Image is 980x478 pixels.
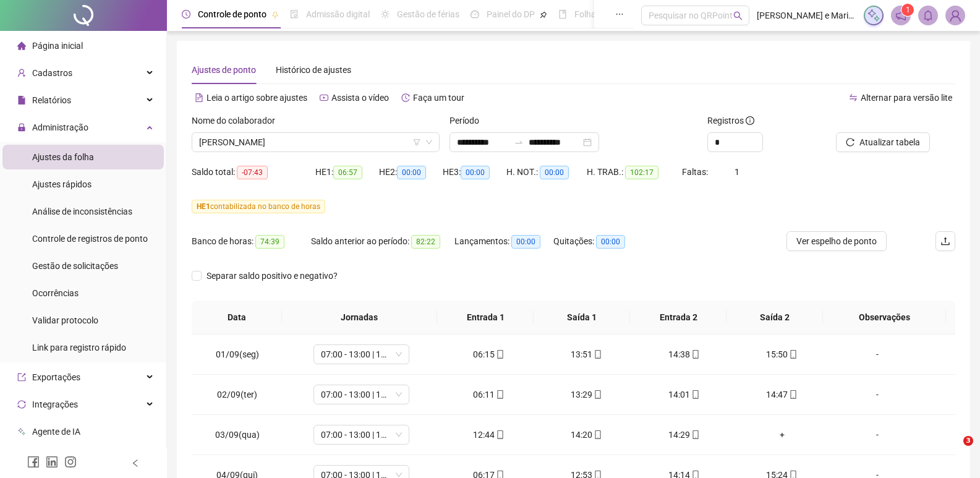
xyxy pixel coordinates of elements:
span: mobile [495,430,505,439]
div: HE 1: [315,165,379,179]
div: + [743,428,821,442]
span: mobile [592,350,602,359]
span: 00:00 [540,166,569,179]
span: Gestão de férias [397,9,459,19]
span: Análise de inconsistências [32,207,132,216]
span: Admissão digital [306,9,370,19]
span: 07:00 - 13:00 | 14:00 - 15:20 [321,345,402,364]
span: 00:00 [511,235,540,249]
span: mobile [592,430,602,439]
span: file-text [195,93,203,102]
div: 06:11 [450,388,528,401]
div: Banco de horas: [192,234,311,249]
span: 00:00 [461,166,490,179]
span: 03/09(qua) [215,430,260,440]
span: pushpin [540,11,547,19]
span: user-add [17,69,26,77]
span: mobile [495,350,505,359]
span: dashboard [471,10,479,19]
label: Período [450,114,487,127]
span: 06:57 [333,166,362,179]
button: Atualizar tabela [836,132,930,152]
div: 14:01 [646,388,723,401]
span: 01/09(seg) [216,349,259,359]
div: 14:20 [548,428,626,442]
span: Exportações [32,372,80,382]
span: Atualizar tabela [859,135,920,149]
div: 06:15 [450,348,528,361]
span: Ver espelho de ponto [796,234,877,248]
span: mobile [690,350,700,359]
span: home [17,41,26,50]
div: 12:44 [450,428,528,442]
span: Ajustes de ponto [192,65,256,75]
div: Saldo anterior ao período: [311,234,454,249]
div: 13:29 [548,388,626,401]
span: Cadastros [32,68,72,78]
span: 1 [735,167,739,177]
span: clock-circle [182,10,190,19]
div: - [841,348,914,361]
span: 07:00 - 13:00 | 14:00 - 15:20 [321,425,402,444]
img: 80235 [946,6,965,25]
span: Faltas: [682,167,710,177]
span: sync [17,400,26,409]
span: info-circle [746,116,754,125]
span: Registros [707,114,754,127]
div: Saldo total: [192,165,315,179]
span: lock [17,123,26,132]
div: 15:50 [743,348,821,361]
span: 07:00 - 13:00 | 14:00 - 15:20 [321,385,402,404]
span: Observações [833,310,936,324]
th: Observações [823,301,946,335]
span: 82:22 [411,235,440,249]
div: HE 2: [379,165,443,179]
th: Entrada 1 [437,301,534,335]
span: mobile [788,390,798,399]
span: HE 1 [197,202,210,211]
span: Leia o artigo sobre ajustes [207,93,307,103]
div: - [841,428,914,442]
span: pushpin [271,11,279,19]
span: Controle de registros de ponto [32,234,148,244]
span: Ocorrências [32,288,79,298]
span: swap [849,93,858,102]
span: ellipsis [615,10,624,19]
span: Separar saldo positivo e negativo? [202,269,343,283]
span: history [401,93,410,102]
span: facebook [27,456,40,468]
span: Integrações [32,399,78,409]
span: mobile [788,350,798,359]
span: export [17,373,26,382]
span: book [558,10,567,19]
span: Ajustes da folha [32,152,94,162]
span: contabilizada no banco de horas [192,200,325,213]
span: bell [922,10,934,21]
th: Jornadas [282,301,437,335]
th: Saída 1 [534,301,630,335]
span: left [131,459,140,467]
span: mobile [592,390,602,399]
div: 14:29 [646,428,723,442]
div: H. NOT.: [506,165,587,179]
span: 74:39 [255,235,284,249]
span: down [425,139,433,146]
span: Gestão de solicitações [32,261,118,271]
span: search [733,11,743,20]
span: ELIEDNA RIBEIRO OLIVEIRA [199,133,432,152]
span: reload [846,138,854,147]
div: 14:47 [743,388,821,401]
span: Relatórios [32,95,71,105]
span: Assista o vídeo [331,93,389,103]
span: to [514,137,524,147]
span: 1 [906,6,910,14]
span: Controle de ponto [198,9,266,19]
div: Quitações: [553,234,649,249]
span: instagram [64,456,77,468]
div: 13:51 [548,348,626,361]
span: 102:17 [625,166,658,179]
label: Nome do colaborador [192,114,283,127]
span: notification [895,10,906,21]
span: Página inicial [32,41,83,51]
span: Faça um tour [413,93,464,103]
